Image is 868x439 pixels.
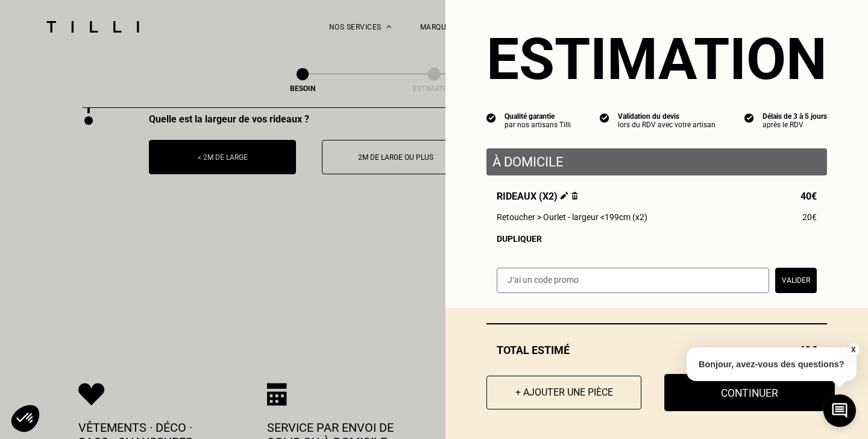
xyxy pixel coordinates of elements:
span: 20€ [802,212,817,222]
img: icon list info [744,112,754,123]
div: Total estimé [486,344,827,356]
p: À domicile [492,154,821,169]
section: Estimation [486,25,827,93]
img: Supprimer [571,192,578,200]
span: Retoucher > Ourlet - largeur <199cm (x2) [497,212,647,222]
div: par nos artisans Tilli [505,121,571,129]
span: Rideaux (x2) [497,191,578,202]
button: Continuer [664,374,835,411]
div: Dupliquer [497,234,817,244]
p: Bonjour, avez-vous des questions? [687,347,857,381]
div: lors du RDV avec votre artisan [618,121,715,129]
button: + Ajouter une pièce [486,376,641,409]
span: 40€ [800,191,817,202]
div: après le RDV [763,121,827,129]
div: Délais de 3 à 5 jours [763,112,827,121]
img: icon list info [486,112,496,123]
input: J‘ai un code promo [497,268,769,293]
img: icon list info [600,112,609,123]
img: Éditer [561,192,568,200]
button: Valider [775,268,817,293]
button: X [847,343,859,356]
div: Qualité garantie [505,112,571,121]
div: Validation du devis [618,112,715,121]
